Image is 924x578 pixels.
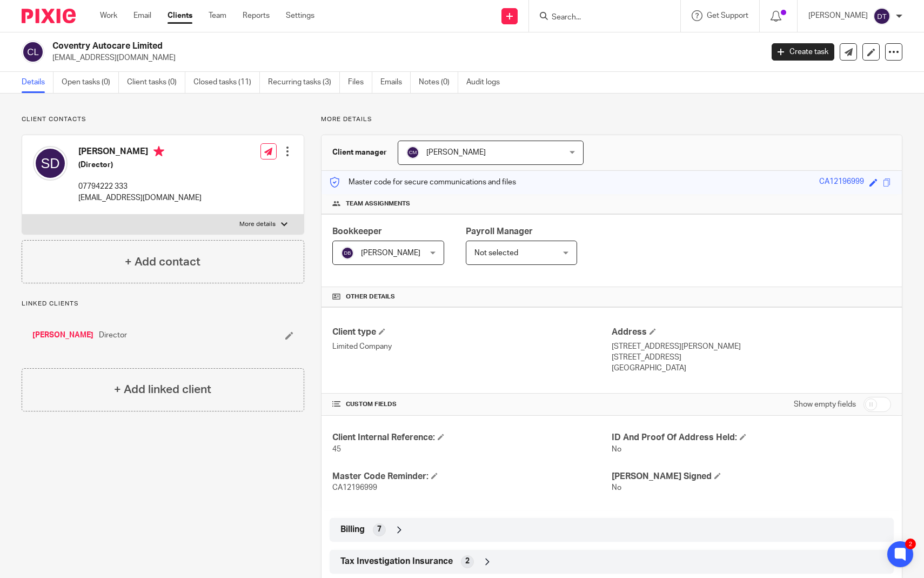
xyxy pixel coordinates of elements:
[612,363,891,374] p: [GEOGRAPHIC_DATA]
[78,146,202,160] h4: [PERSON_NAME]
[78,181,202,192] p: 07794222 333
[419,72,458,93] a: Notes (0)
[99,330,127,341] span: Director
[905,539,916,549] div: 2
[794,399,856,410] label: Show empty fields
[332,446,341,453] span: 45
[153,146,164,157] i: Primary
[819,176,864,189] div: CA12196999
[346,200,410,208] span: Team assignments
[52,41,615,52] h2: Coventry Autocare Limited
[332,227,382,236] span: Bookkeeper
[612,341,891,352] p: [STREET_ADDRESS][PERSON_NAME]
[346,293,395,301] span: Other details
[612,446,621,453] span: No
[321,115,902,124] p: More details
[332,471,612,482] h4: Master Code Reminder:
[22,300,304,308] p: Linked clients
[612,484,621,491] span: No
[332,147,387,158] h3: Client manager
[78,192,202,203] p: [EMAIL_ADDRESS][DOMAIN_NAME]
[551,13,648,23] input: Search
[377,524,381,535] span: 7
[332,400,612,409] h4: CUSTOM FIELDS
[125,254,200,270] h4: + Add contact
[22,115,304,124] p: Client contacts
[32,330,93,341] a: [PERSON_NAME]
[22,72,53,93] a: Details
[22,9,76,23] img: Pixie
[612,471,891,482] h4: [PERSON_NAME] Signed
[332,327,612,338] h4: Client type
[808,10,868,21] p: [PERSON_NAME]
[406,146,419,159] img: svg%3E
[100,10,117,21] a: Work
[340,556,453,567] span: Tax Investigation Insurance
[78,160,202,170] h5: (Director)
[33,146,68,181] img: svg%3E
[209,10,226,21] a: Team
[286,10,314,21] a: Settings
[62,72,119,93] a: Open tasks (0)
[772,43,834,61] a: Create task
[243,10,270,21] a: Reports
[465,556,470,567] span: 2
[474,249,518,257] span: Not selected
[341,247,354,260] img: svg%3E
[168,10,192,21] a: Clients
[361,249,420,257] span: [PERSON_NAME]
[612,327,891,338] h4: Address
[268,72,340,93] a: Recurring tasks (3)
[22,41,44,63] img: svg%3E
[332,432,612,443] h4: Client Internal Reference:
[612,352,891,363] p: [STREET_ADDRESS]
[52,52,755,63] p: [EMAIL_ADDRESS][DOMAIN_NAME]
[193,72,260,93] a: Closed tasks (11)
[330,177,516,188] p: Master code for secure communications and files
[873,8,890,25] img: svg%3E
[426,149,486,156] span: [PERSON_NAME]
[332,341,612,352] p: Limited Company
[348,72,372,93] a: Files
[466,72,508,93] a: Audit logs
[133,10,151,21] a: Email
[612,432,891,443] h4: ID And Proof Of Address Held:
[707,12,748,19] span: Get Support
[466,227,533,236] span: Payroll Manager
[340,524,365,535] span: Billing
[332,484,377,491] span: CA12196999
[114,381,211,398] h4: + Add linked client
[380,72,411,93] a: Emails
[239,220,276,229] p: More details
[127,72,185,93] a: Client tasks (0)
